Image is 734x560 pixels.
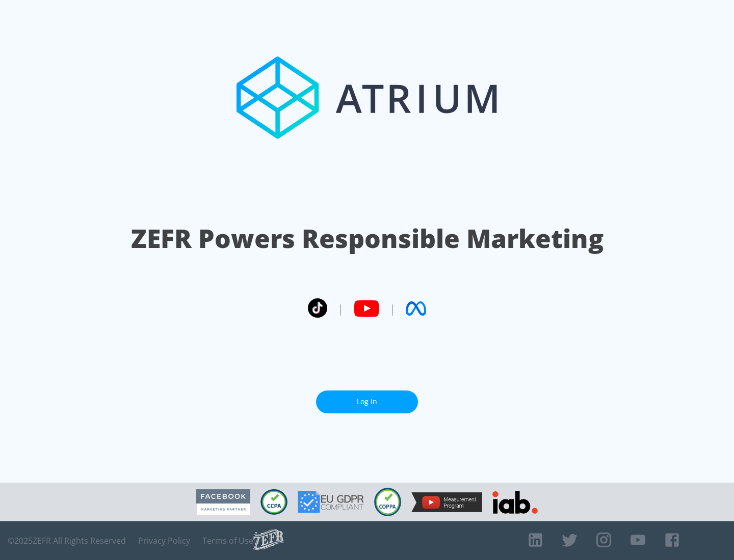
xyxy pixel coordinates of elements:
img: GDPR Compliant [298,491,364,513]
img: Facebook Marketing Partner [196,489,250,515]
img: COPPA Compliant [374,488,401,516]
span: © 2025 ZEFR All Rights Reserved [8,536,126,546]
a: Terms of Use [202,536,253,546]
img: YouTube Measurement Program [411,492,482,512]
span: | [337,301,344,316]
a: Privacy Policy [138,536,190,546]
h1: ZEFR Powers Responsible Marketing [131,221,604,256]
img: CCPA Compliant [260,489,287,515]
img: IAB [492,491,538,514]
span: | [389,301,396,316]
a: Log In [316,390,418,413]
